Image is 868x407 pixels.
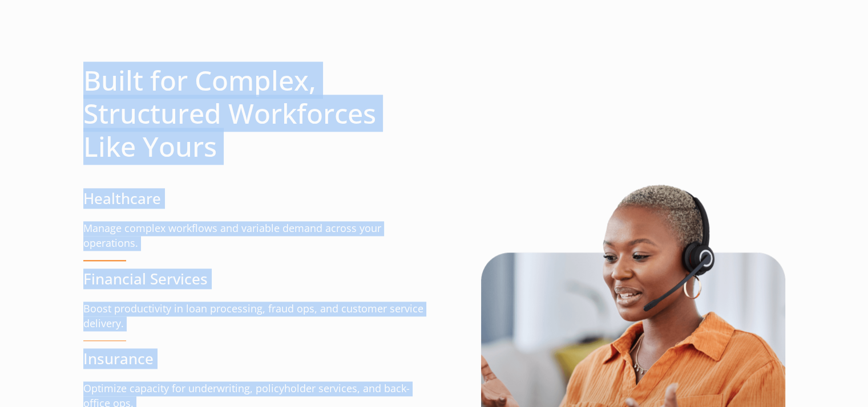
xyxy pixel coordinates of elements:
[83,190,434,207] h3: Healthcare
[83,302,434,331] p: Boost productivity in loan processing, fraud ops, and customer service delivery.
[83,350,434,368] h3: Insurance
[83,270,434,288] h3: Financial Services
[83,64,434,162] h2: Built for Complex, Structured Workforces Like Yours
[83,221,434,251] p: Manage complex workflows and variable demand across your operations.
